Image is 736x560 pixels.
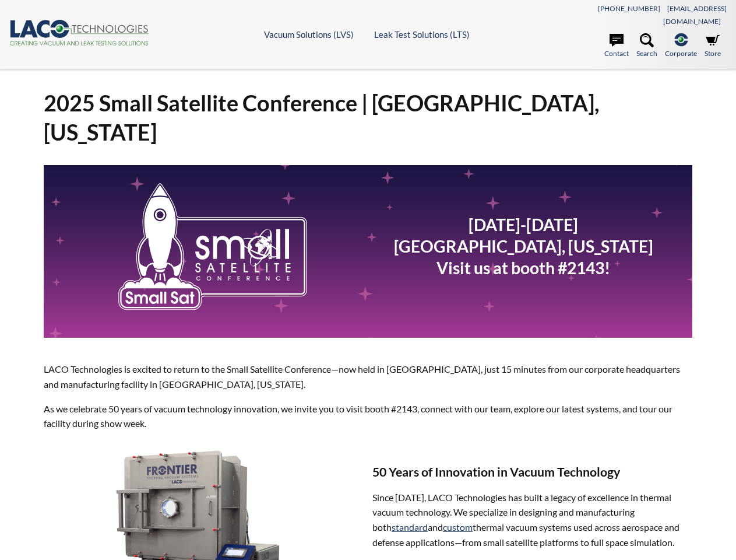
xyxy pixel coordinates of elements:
[663,4,727,26] a: [EMAIL_ADDRESS][DOMAIN_NAME]
[117,183,309,311] img: SmallSat_logo_-_white.svg
[44,401,692,431] p: As we celebrate 50 years of vacuum technology innovation, we invite you to visit booth #2143, con...
[264,29,354,40] a: Vacuum Solutions (LVS)
[374,29,470,40] a: Leak Test Solutions (LTS)
[372,490,692,549] p: Since [DATE], LACO Technologies has built a legacy of excellence in thermal vacuum technology. We...
[372,464,692,481] h3: 50 Years of Innovation in Vacuum Technology
[636,33,657,59] a: Search
[598,4,660,13] a: [PHONE_NUMBER]
[372,214,675,279] h2: [DATE]-[DATE] [GEOGRAPHIC_DATA], [US_STATE] Visit us at booth #2143!
[665,48,697,59] span: Corporate
[443,521,473,533] a: custom
[392,521,428,533] a: standard
[705,33,721,59] a: Store
[44,362,692,391] p: LACO Technologies is excited to return to the Small Satellite Conference—now held in [GEOGRAPHIC_...
[44,89,692,146] h1: 2025 Small Satellite Conference | [GEOGRAPHIC_DATA], [US_STATE]
[604,33,629,59] a: Contact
